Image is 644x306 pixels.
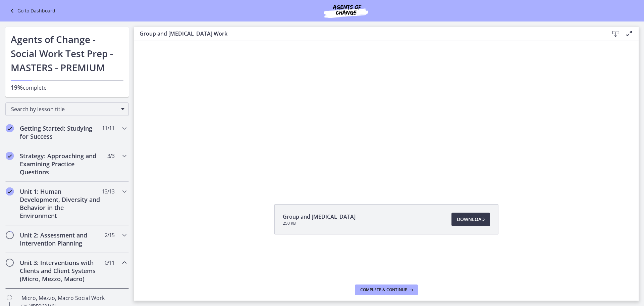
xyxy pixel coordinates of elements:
[8,7,55,15] a: Go to Dashboard
[105,259,114,267] span: 0 / 11
[140,30,598,38] h3: Group and [MEDICAL_DATA] Work
[20,124,102,140] h2: Getting Started: Studying for Success
[134,41,639,189] iframe: Video Lesson
[20,152,102,176] h2: Strategy: Approaching and Examining Practice Questions
[105,231,114,239] span: 2 / 15
[6,187,14,195] i: Completed
[20,259,102,283] h2: Unit 3: Interventions with Clients and Client Systems (Micro, Mezzo, Macro)
[20,231,102,247] h2: Unit 2: Assessment and Intervention Planning
[11,83,23,91] span: 19%
[283,213,356,221] span: Group and [MEDICAL_DATA]
[107,152,114,160] span: 3 / 3
[11,105,118,113] span: Search by lesson title
[457,215,485,223] span: Download
[283,221,356,226] span: 250 KB
[11,83,123,92] p: complete
[306,3,386,19] img: Agents of Change
[5,102,129,116] div: Search by lesson title
[102,124,114,132] span: 11 / 11
[451,213,490,226] a: Download
[102,187,114,195] span: 13 / 13
[6,152,14,160] i: Completed
[6,124,14,132] i: Completed
[360,287,407,293] span: Complete & continue
[11,32,123,75] h1: Agents of Change - Social Work Test Prep - MASTERS - PREMIUM
[355,285,418,295] button: Complete & continue
[20,187,102,220] h2: Unit 1: Human Development, Diversity and Behavior in the Environment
